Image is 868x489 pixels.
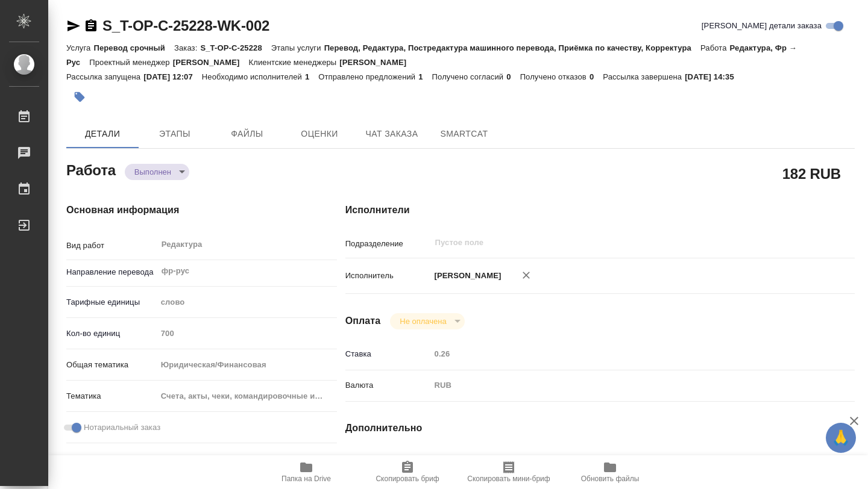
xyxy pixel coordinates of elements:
p: Получено согласий [432,72,507,81]
button: Скопировать бриф [357,455,458,489]
h4: Исполнители [345,203,855,217]
p: Рассылка завершена [603,72,685,81]
p: Клиентские менеджеры [249,58,340,67]
input: Пустое поле [430,345,813,363]
div: Юридическая/Финансовая [157,355,338,375]
span: Этапы [146,126,204,142]
p: 0 [506,72,520,81]
span: 🙏 [831,425,851,450]
button: Скопировать мини-бриф [458,455,559,489]
h4: Оплата [345,314,381,328]
div: Выполнен [390,313,464,329]
div: слово [157,292,338,313]
span: Обновить файлы [581,475,640,483]
p: Перевод срочный [93,43,174,52]
p: 1 [305,72,318,81]
p: Рассылка запущена [66,72,143,81]
button: Обновить файлы [559,455,661,489]
div: Счета, акты, чеки, командировочные и таможенные документы [157,386,338,406]
span: SmartCat [435,126,493,142]
p: Необходимо исполнителей [202,72,305,81]
button: Выполнен [131,167,175,177]
span: Папка на Drive [281,475,331,483]
input: Пустое поле [430,451,813,469]
p: Отправлено предложений [318,72,418,81]
input: Пустое поле [157,325,338,342]
p: Исполнитель [345,270,430,282]
span: Скопировать мини-бриф [467,475,550,483]
p: Последнее изменение [345,454,430,466]
div: RUB [430,375,813,396]
span: Скопировать бриф [376,475,439,483]
span: Детали [74,126,131,142]
p: Заказ: [174,43,200,52]
p: Проектный менеджер [89,58,172,67]
p: Кол-во единиц [66,328,157,340]
button: Папка на Drive [256,455,357,489]
p: [PERSON_NAME] [430,270,502,282]
h4: Основная информация [66,203,297,217]
p: Валюта [345,379,430,391]
p: Общая тематика [66,359,157,371]
p: [PERSON_NAME] [339,58,415,67]
p: Ставка [345,348,430,360]
p: 1 [418,72,432,81]
button: Не оплачена [396,316,450,326]
div: Выполнен [125,164,189,180]
p: Перевод, Редактура, Постредактура машинного перевода, Приёмка по качеству, Корректура [324,43,700,52]
span: Оценки [291,126,348,142]
span: [PERSON_NAME] детали заказа [702,20,822,32]
h2: 182 RUB [782,163,841,184]
button: 🙏 [826,423,856,453]
button: Скопировать ссылку [84,19,98,33]
p: Подразделение [345,238,430,250]
p: Этапы услуги [271,43,324,52]
p: Услуга [66,43,93,52]
p: Вид работ [66,240,157,252]
p: Работа [700,43,730,52]
button: Удалить исполнителя [513,262,539,288]
span: Чат заказа [363,126,421,142]
p: S_T-OP-C-25228 [200,43,271,52]
span: Файлы [218,126,276,142]
span: Нотариальный заказ [84,422,160,434]
p: Получено отказов [520,72,590,81]
p: [PERSON_NAME] [173,58,249,67]
p: Направление перевода [66,266,157,278]
button: Скопировать ссылку для ЯМессенджера [66,19,81,33]
a: S_T-OP-C-25228-WK-002 [102,17,269,34]
p: Тарифные единицы [66,296,157,308]
p: [DATE] 12:07 [143,72,202,81]
h4: Дополнительно [345,421,855,435]
h2: Работа [66,158,116,180]
button: Добавить тэг [66,84,93,110]
p: [DATE] 14:35 [685,72,743,81]
p: 0 [590,72,603,81]
input: Пустое поле [434,235,784,250]
p: Тематика [66,390,157,402]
